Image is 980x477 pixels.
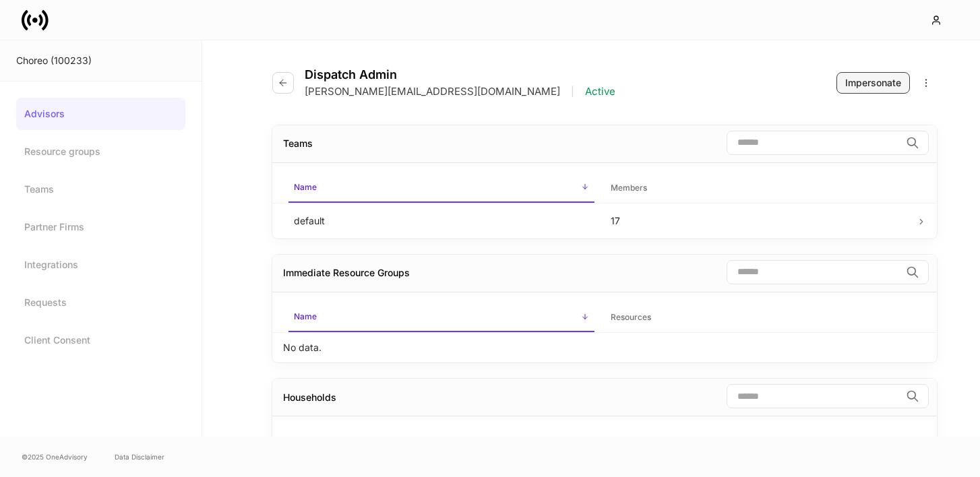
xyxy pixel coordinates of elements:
a: Teams [16,173,185,205]
div: Impersonate [845,76,901,90]
span: Members [605,174,911,202]
td: 17 [600,203,917,238]
button: Impersonate [836,72,910,94]
h6: Name [294,434,317,447]
a: Partner Firms [16,211,185,243]
div: Immediate Resource Groups [283,266,410,280]
h6: Resources [611,311,651,323]
span: © 2025 OneAdvisory [22,451,88,462]
a: Resource groups [16,135,185,168]
h4: Dispatch Admin [305,67,615,82]
span: Resources [605,304,911,331]
span: Name [288,303,594,332]
h6: Name [294,310,317,323]
a: Advisors [16,98,185,130]
a: Integrations [16,249,185,281]
p: | [571,85,574,98]
a: Data Disclaimer [115,451,164,462]
td: default [283,203,600,238]
a: Client Consent [16,324,185,356]
span: Name [288,427,911,456]
span: Name [288,174,594,203]
div: Teams [283,137,313,150]
p: No data. [283,341,321,354]
div: Choreo (100233) [16,54,185,67]
h6: Members [611,181,647,194]
a: Requests [16,286,185,319]
p: [PERSON_NAME][EMAIL_ADDRESS][DOMAIN_NAME] [305,85,560,98]
div: Households [283,391,336,404]
h6: Name [294,181,317,193]
p: Active [585,85,615,98]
